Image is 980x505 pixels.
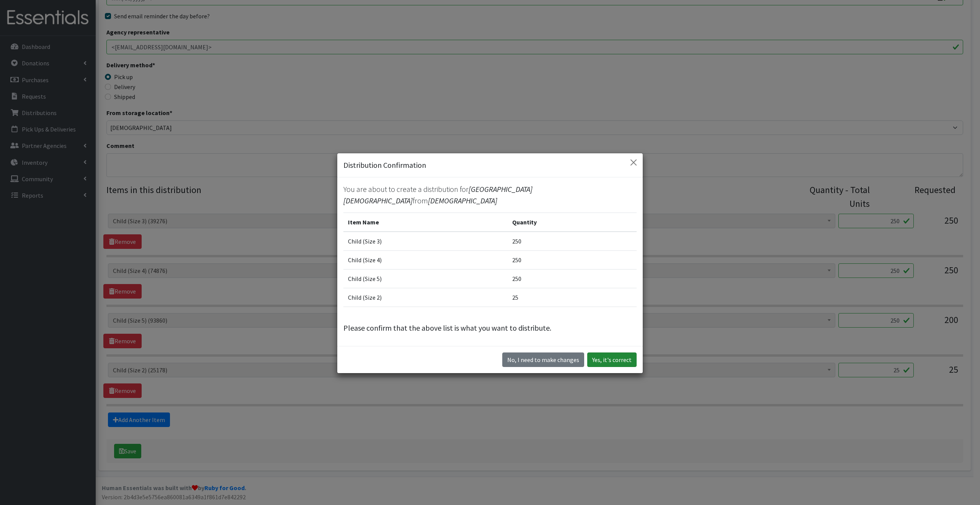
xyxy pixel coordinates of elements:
[343,213,508,232] th: Item Name
[508,251,637,270] td: 250
[587,352,637,367] button: Yes, it's correct
[343,270,508,288] td: Child (Size 5)
[343,322,637,334] p: Please confirm that the above list is what you want to distribute.
[508,232,637,251] td: 250
[343,232,508,251] td: Child (Size 3)
[343,251,508,270] td: Child (Size 4)
[502,352,584,367] button: No I need to make changes
[428,196,497,205] span: [DEMOGRAPHIC_DATA]
[627,156,640,169] button: Close
[508,270,637,288] td: 250
[343,159,426,171] h5: Distribution Confirmation
[508,288,637,307] td: 25
[343,288,508,307] td: Child (Size 2)
[343,183,637,206] p: You are about to create a distribution for from
[508,213,637,232] th: Quantity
